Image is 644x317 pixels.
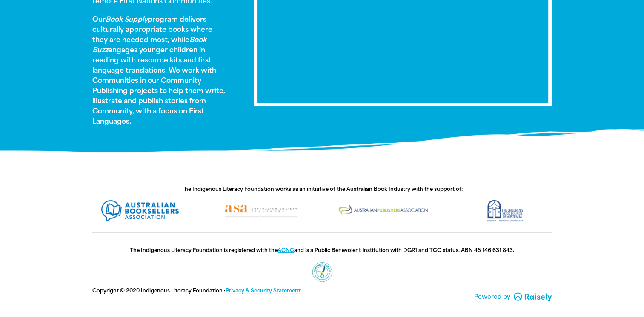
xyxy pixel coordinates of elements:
[92,36,206,54] em: Book Buzz
[278,247,294,253] a: ACNC
[226,288,301,294] a: Privacy & Security Statement
[130,247,514,253] span: The Indigenous Literacy Foundation is registered with the and is a Public Benevolent Institution ...
[92,14,229,127] p: Our program delivers culturally appropriate books where they are needed most, while engages young...
[181,186,463,192] span: The Indigenous Literacy Foundation works as an initiative of the Australian Book Industry with th...
[474,292,552,301] a: Powered by
[92,288,301,294] span: Copyright © 2020 Indigenous Literacy Foundation ·
[106,15,148,23] em: Book Supply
